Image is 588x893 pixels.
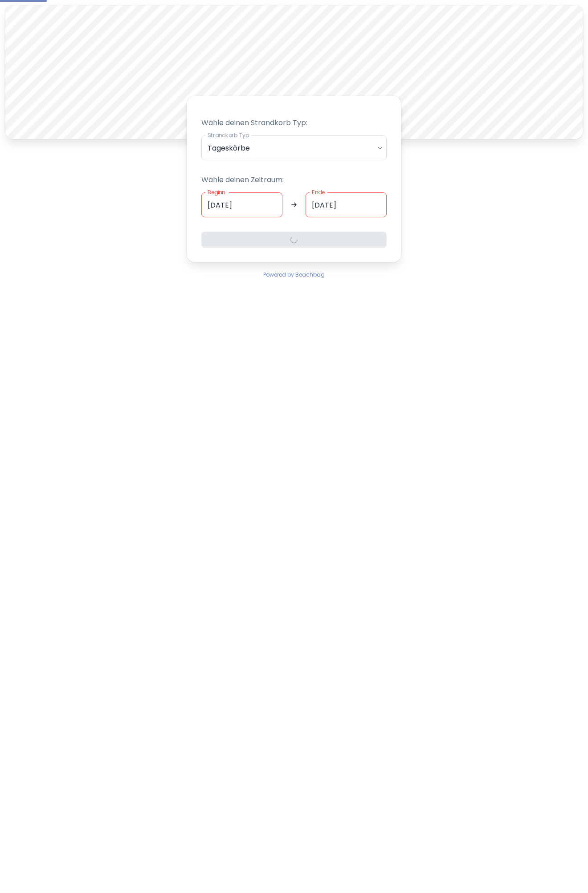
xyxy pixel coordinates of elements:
[263,271,325,278] span: Powered by Beachbag
[312,188,325,196] label: Ende
[263,269,325,280] a: Powered by Beachbag
[306,192,387,217] input: dd.mm.yyyy
[201,192,282,217] input: dd.mm.yyyy
[208,131,249,139] label: Strandkorb Typ
[201,175,387,185] p: Wähle deinen Zeitraum:
[208,188,225,196] label: Beginn
[201,118,387,128] p: Wähle deinen Strandkorb Typ:
[201,135,387,160] div: Tageskörbe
